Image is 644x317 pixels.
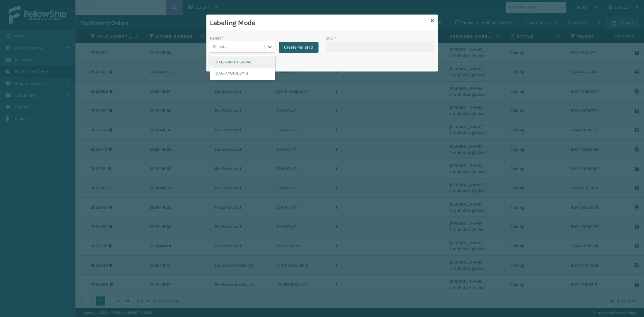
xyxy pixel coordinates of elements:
div: Select... [213,44,227,50]
button: Create Pallet Id [279,42,319,53]
label: Pallet [210,35,224,41]
div: FDXG-2MPNHC47ML [210,56,275,68]
label: UPC [326,35,336,41]
div: FDXG-AYO1BESYI8 [210,68,275,79]
h3: Labeling Mode [210,18,429,27]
